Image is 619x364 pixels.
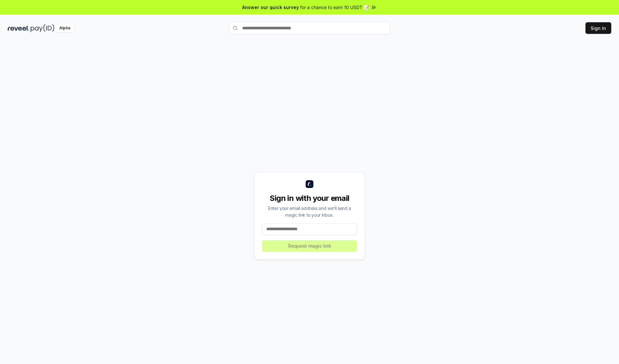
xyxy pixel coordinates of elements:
img: logo_small [306,180,313,188]
div: Alpha [56,24,74,32]
img: pay_id [31,24,54,32]
div: Sign in with your email [262,193,357,203]
div: Enter your email address and we’ll send a magic link to your inbox. [262,205,357,218]
button: Sign In [585,22,611,34]
span: for a chance to earn 10 USDT 📝 [300,4,369,11]
img: reveel_dark [8,24,29,32]
span: Answer our quick survey [242,4,299,11]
